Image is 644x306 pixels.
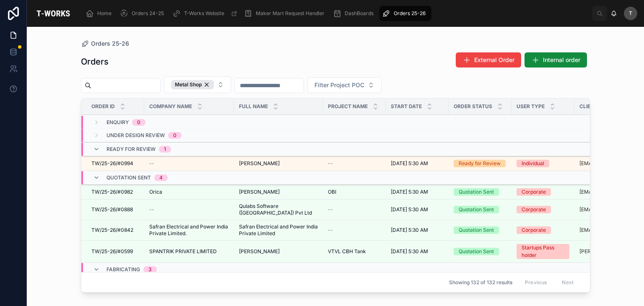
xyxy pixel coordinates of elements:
span: Client/Employee Email [579,103,643,110]
a: [DATE] 5:30 AM [391,227,444,233]
span: [DATE] 5:30 AM [391,160,428,167]
span: Home [97,10,112,17]
div: Quotation Sent [459,188,494,196]
a: DashBoards [330,6,379,21]
a: [DATE] 5:30 AM [391,248,444,255]
div: Corporate [522,206,546,213]
span: Full Name [239,103,268,110]
a: VTVL CBH Tank [328,248,381,255]
a: [PERSON_NAME] [239,248,318,255]
span: TW/25-26/#0982 [91,189,133,195]
span: Orders 25-26 [91,39,129,48]
a: Quotation Sent [454,226,506,234]
span: Project Name [328,103,368,110]
span: Showing 132 of 132 results [449,279,512,286]
a: Quotation Sent [454,188,506,196]
span: -- [149,160,154,167]
div: Ready for Review [459,160,501,167]
span: Orica [149,189,162,195]
a: Safran Electrical and Power India Private Limited [239,223,318,237]
span: T [629,10,632,17]
a: [DATE] 5:30 AM [391,189,444,195]
span: Start Date [391,103,422,110]
a: TW/25-26/#0888 [91,206,139,213]
div: Quotation Sent [459,248,494,255]
span: Under Design Review [106,132,165,139]
h1: Orders [81,56,109,67]
button: Internal order [525,52,587,67]
img: App logo [34,7,73,20]
a: Corporate [517,206,569,213]
a: Corporate [517,226,569,234]
a: TW/25-26/#0994 [91,160,139,167]
span: -- [328,206,333,213]
span: -- [328,227,333,233]
div: Quotation Sent [459,226,494,234]
a: [DATE] 5:30 AM [391,160,444,167]
a: -- [328,206,381,213]
span: TW/25-26/#0994 [91,160,133,167]
a: TW/25-26/#0842 [91,227,139,233]
span: Enquiry [106,119,129,126]
a: -- [328,160,381,167]
a: -- [149,206,229,213]
a: Corporate [517,188,569,196]
a: Home [83,6,117,21]
div: Quotation Sent [459,206,494,213]
span: Ready for Review [106,146,156,153]
span: VTVL CBH Tank [328,248,366,255]
a: Quotation Sent [454,248,506,255]
span: Quotation Sent [106,174,151,181]
a: Orders 25-26 [81,39,129,48]
a: [EMAIL_ADDRESS] [579,206,624,213]
a: Maker Mart Request Handler [241,6,330,21]
span: Fabricating [106,266,140,273]
span: External Order [474,56,514,64]
a: SPANTRIK PRIVATE LIMITED [149,248,229,255]
a: TW/25-26/#0982 [91,189,139,195]
a: [PERSON_NAME] [239,189,318,195]
a: T-Works Website [170,6,241,21]
a: Safran Electrical and Power India Private Limited. [149,223,229,237]
span: SPANTRIK PRIVATE LIMITED [149,248,217,255]
span: User Type [517,103,545,110]
span: [DATE] 5:30 AM [391,189,428,195]
a: Individual [517,160,569,167]
a: Orders 24-25 [117,6,170,21]
a: OBI [328,189,381,195]
span: [PERSON_NAME] [239,189,280,195]
span: TW/25-26/#0599 [91,248,133,255]
span: -- [328,160,333,167]
span: [DATE] 5:30 AM [391,206,428,213]
span: [PERSON_NAME] [239,160,280,167]
button: External Order [456,52,521,67]
span: -- [149,206,154,213]
div: Corporate [522,188,546,196]
span: DashBoards [345,10,374,17]
div: Individual [522,160,544,167]
span: Order ID [91,103,115,110]
span: [DATE] 5:30 AM [391,248,428,255]
a: TW/25-26/#0599 [91,248,139,255]
div: 4 [159,174,163,181]
a: Ready for Review [454,160,506,167]
a: Orica [149,189,229,195]
div: Corporate [522,226,546,234]
a: Startups Pass holder [517,244,569,259]
div: Startups Pass holder [522,244,564,259]
span: OBI [328,189,336,195]
div: 3 [148,266,152,273]
div: scrollable content [80,4,592,23]
div: 0 [137,119,140,126]
span: [DATE] 5:30 AM [391,227,428,233]
span: Orders 24-25 [132,10,164,17]
a: -- [149,160,229,167]
a: Orders 25-26 [379,6,431,21]
span: TW/25-26/#0888 [91,206,133,213]
button: Unselect METAL_SHOP [171,80,214,89]
a: Qulabs Software ([GEOGRAPHIC_DATA]) Pvt Ltd [239,203,318,216]
span: Orders 25-26 [394,10,426,17]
